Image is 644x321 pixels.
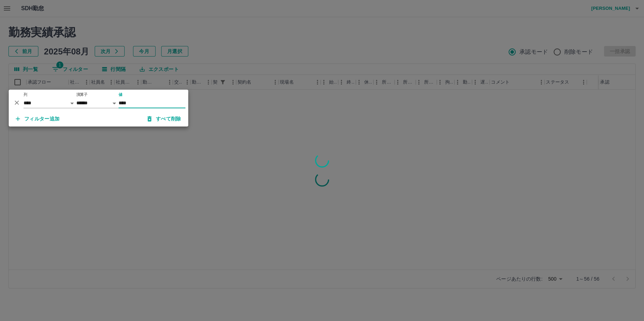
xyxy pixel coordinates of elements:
[76,92,88,97] label: 演算子
[142,112,187,125] button: すべて削除
[12,97,22,108] button: 削除
[119,92,122,97] label: 値
[24,92,27,97] label: 列
[10,112,65,125] button: フィルター追加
